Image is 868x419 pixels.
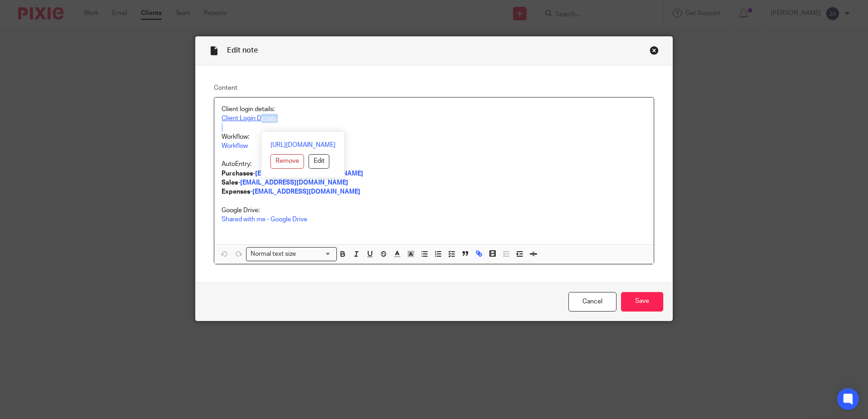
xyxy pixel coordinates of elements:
[621,292,663,312] input: Save
[271,141,335,150] a: [URL][DOMAIN_NAME]
[222,171,255,177] strong: Purchases-
[222,206,646,215] p: Google Drive:
[252,189,360,195] a: [EMAIL_ADDRESS][DOMAIN_NAME]
[309,154,330,169] button: Edit
[214,83,654,93] label: Content
[222,160,646,169] p: AutoEntry:
[255,171,363,177] a: [EMAIL_ADDRESS][DOMAIN_NAME]
[568,292,616,312] a: Cancel
[222,143,248,149] a: Workflow
[222,132,646,141] p: Workflow:
[650,46,659,55] div: Close this dialog window
[222,216,307,223] a: Shared with me - Google Drive
[222,189,252,195] strong: Expenses-
[246,247,337,261] div: Search for option
[240,180,348,186] a: [EMAIL_ADDRESS][DOMAIN_NAME]
[299,249,331,259] input: Search for option
[222,105,646,114] p: Client login details:
[248,249,298,259] span: Normal text size
[222,180,240,186] strong: Sales-
[227,47,258,54] span: Edit note
[271,154,304,169] button: Remove
[222,115,276,122] a: Client Login Details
